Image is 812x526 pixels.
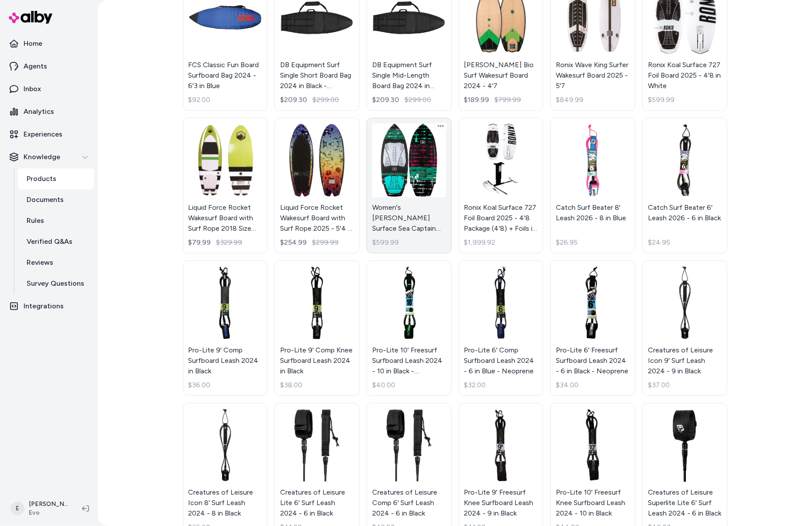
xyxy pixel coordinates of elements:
[183,260,268,396] a: Pro-Lite 9' Comp Surfboard Leash 2024 in BlackPro-Lite 9' Comp Surfboard Leash 2024 in Black$36.00
[642,260,727,396] a: Creatures of Leisure Icon 9' Surf Leash 2024 - 9 in BlackCreatures of Leisure Icon 9' Surf Leash ...
[3,101,94,122] a: Analytics
[9,11,52,24] img: alby Logo
[29,509,68,517] span: Evo
[459,260,544,396] a: Pro-Lite 6' Comp Surfboard Leash 2024 - 6 in Blue - NeoprenePro-Lite 6' Comp Surfboard Leash 2024...
[642,118,727,253] a: Catch Surf Beater 6' Leash 2026 - 6 in BlackCatch Surf Beater 6' Leash 2026 - 6 in Black$24.95
[24,129,62,140] p: Experiences
[24,84,41,94] p: Inbox
[27,215,44,226] p: Rules
[459,118,544,253] a: Ronix Koal Surface 727 Foil Board 2025 - 4'8 Package (4'8) + Foils in White - AluminumRonix Koal ...
[18,189,94,210] a: Documents
[367,118,452,253] a: Women's Ronix Koal Surface Sea Captain Wakesurf Board 2025 - 4'4 in WhiteWomen's [PERSON_NAME] Su...
[18,252,94,273] a: Reviews
[27,195,64,205] p: Documents
[27,236,72,247] p: Verified Q&As
[18,273,94,294] a: Survey Questions
[18,210,94,231] a: Rules
[10,502,24,516] span: E
[183,118,268,253] a: Liquid Force Rocket Wakesurf Board with Surf Rope 2018 Size 5'0Liquid Force Rocket Wakesurf Board...
[29,500,68,509] p: [PERSON_NAME]
[5,495,75,523] button: E[PERSON_NAME]Evo
[24,61,47,72] p: Agents
[27,174,56,184] p: Products
[18,231,94,252] a: Verified Q&As
[550,260,635,396] a: Pro-Lite 6' Freesurf Surfboard Leash 2024 - 6 in Black - NeoprenePro-Lite 6' Freesurf Surfboard L...
[24,38,42,49] p: Home
[3,296,94,317] a: Integrations
[24,106,54,117] p: Analytics
[3,56,94,77] a: Agents
[3,147,94,167] button: Knowledge
[274,260,360,396] a: Pro-Lite 9' Comp Knee Surfboard Leash 2024 in BlackPro-Lite 9' Comp Knee Surfboard Leash 2024 in ...
[18,168,94,189] a: Products
[3,33,94,54] a: Home
[27,257,53,268] p: Reviews
[550,118,635,253] a: Catch Surf Beater 8' Leash 2026 - 8 in BlueCatch Surf Beater 8' Leash 2026 - 8 in Blue$26.95
[24,301,64,311] p: Integrations
[367,260,452,396] a: Pro-Lite 10' Freesurf Surfboard Leash 2024 - 10 in Black - NeoprenePro-Lite 10' Freesurf Surfboar...
[3,79,94,99] a: Inbox
[24,152,60,162] p: Knowledge
[3,124,94,145] a: Experiences
[27,278,84,289] p: Survey Questions
[274,118,360,253] a: Liquid Force Rocket Wakesurf Board with Surf Rope 2025 - 5'4 - PlasticLiquid Force Rocket Wakesur...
